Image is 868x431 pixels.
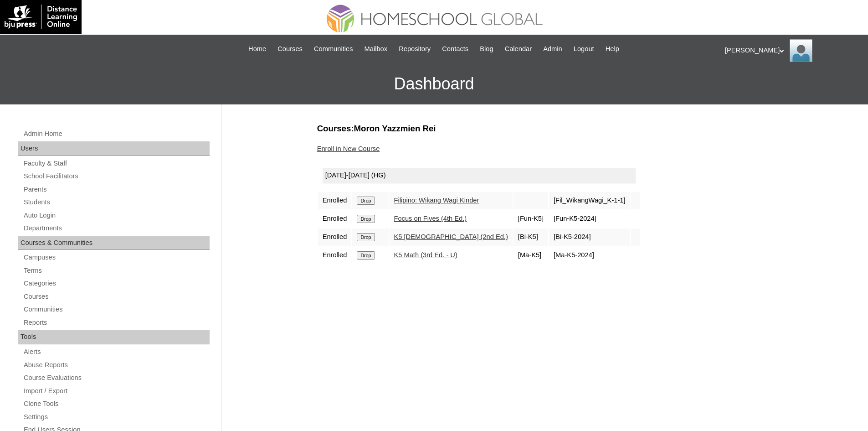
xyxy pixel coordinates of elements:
a: Enroll in New Course [317,145,380,152]
span: Admin [543,44,562,54]
img: Ariane Ebuen [790,39,812,62]
a: Home [244,44,271,54]
a: Settings [23,411,210,423]
td: Enrolled [318,247,352,264]
a: Students [23,197,210,208]
div: Users [18,141,210,156]
div: Tools [18,330,210,344]
td: Enrolled [318,228,352,246]
span: Home [248,44,266,54]
span: Help [606,44,619,54]
div: Courses & Communities [18,236,210,250]
td: [Fun-K5-2024] [549,210,630,228]
a: Departments [23,223,210,234]
td: [Fil_WikangWagi_K-1-1] [549,192,630,209]
a: Abuse Reports [23,359,210,371]
span: Repository [399,44,431,54]
h3: Dashboard [5,63,863,104]
a: Courses [273,44,307,54]
input: Drop [357,251,375,260]
td: [Bi-K5-2024] [549,228,630,246]
td: [Ma-K5] [514,247,548,264]
a: Focus on Fives (4th Ed.) [394,215,467,222]
a: Faculty & Staff [23,158,210,169]
a: K5 Math (3rd Ed. - U) [394,251,457,259]
td: Enrolled [318,210,352,228]
div: [DATE]-[DATE] (HG) [323,168,636,183]
img: logo-white.png [5,5,77,29]
a: Parents [23,184,210,195]
div: [PERSON_NAME] [725,39,859,62]
a: Terms [23,265,210,276]
a: Alerts [23,346,210,358]
a: Blog [475,44,498,54]
span: Logout [574,44,594,54]
a: Courses [23,291,210,302]
a: Help [601,44,624,54]
a: Communities [23,304,210,315]
span: Communities [314,44,353,54]
td: [Ma-K5-2024] [549,247,630,264]
span: Contacts [442,44,468,54]
a: Logout [569,44,599,54]
a: Admin [539,44,567,54]
a: Categories [23,278,210,289]
a: Repository [394,44,435,54]
a: Campuses [23,252,210,263]
td: Enrolled [318,192,352,209]
span: Courses [277,44,303,54]
a: Course Evaluations [23,372,210,384]
a: Auto Login [23,210,210,221]
a: Admin Home [23,128,210,140]
a: Import / Export [23,385,210,397]
a: Communities [309,44,358,54]
a: Mailbox [360,44,392,54]
a: School Facilitators [23,171,210,182]
a: Clone Tools [23,398,210,410]
a: Filipino: Wikang Wagi Kinder [394,197,479,204]
input: Drop [357,215,375,223]
span: Blog [480,44,493,54]
span: Mailbox [365,44,388,54]
a: K5 [DEMOGRAPHIC_DATA] (2nd Ed.) [394,233,508,240]
td: [Bi-K5] [514,228,548,246]
input: Drop [357,197,375,205]
td: [Fun-K5] [514,210,548,228]
h3: Courses:Moron Yazzmien Rei [317,123,768,135]
a: Reports [23,317,210,328]
a: Calendar [500,44,536,54]
span: Calendar [505,44,532,54]
a: Contacts [437,44,473,54]
input: Drop [357,233,375,241]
